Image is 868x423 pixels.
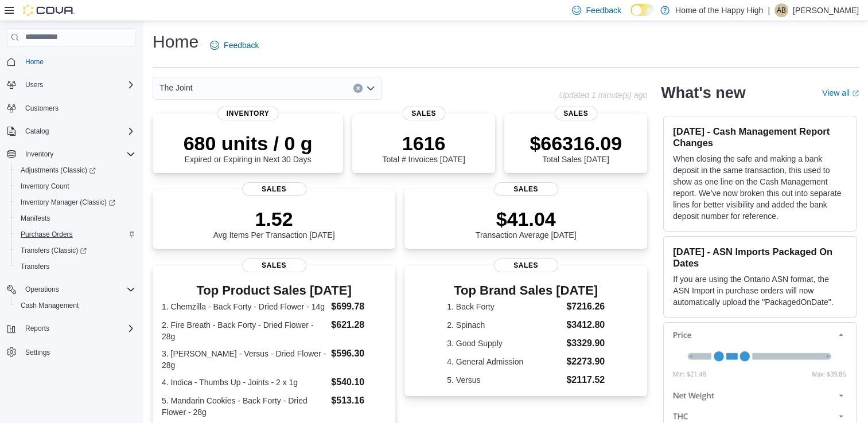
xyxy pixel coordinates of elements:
p: $41.04 [476,207,577,230]
a: Adjustments (Classic) [11,162,140,178]
dt: 1. Chemzilla - Back Forty - Dried Flower - 14g [162,301,326,312]
span: Transfers [21,262,49,271]
a: Transfers [16,260,54,273]
span: Feedback [224,40,259,51]
span: Inventory Count [16,179,135,193]
button: Customers [2,100,140,116]
dd: $2117.52 [566,373,605,387]
span: Feedback [586,5,621,16]
h3: Top Product Sales [DATE] [162,284,386,297]
span: Operations [25,285,59,294]
dd: $621.28 [331,318,386,332]
span: Home [21,54,135,69]
div: Total # Invoices [DATE] [382,132,465,164]
dd: $540.10 [331,375,386,389]
dt: 4. Indica - Thumbs Up - Joints - 2 x 1g [162,377,326,388]
div: Total Sales [DATE] [530,132,622,164]
svg: External link [852,90,859,97]
button: Reports [2,320,140,336]
p: Updated 1 minute(s) ago [559,91,647,100]
span: Inventory [21,147,135,161]
span: Inventory [217,107,279,120]
button: Users [21,78,48,92]
span: Sales [554,107,597,120]
span: Manifests [16,211,135,225]
a: Adjustments (Classic) [16,163,100,177]
h3: Top Brand Sales [DATE] [447,284,605,297]
span: Sales [402,107,445,120]
button: Users [2,77,140,93]
dt: 3. [PERSON_NAME] - Versus - Dried Flower - 28g [162,348,326,371]
dt: 4. General Admission [447,356,562,367]
button: Operations [2,281,140,297]
a: Inventory Manager (Classic) [16,195,120,209]
span: Reports [21,322,135,335]
span: Purchase Orders [16,228,135,241]
img: Cova [23,5,75,16]
span: Sales [242,258,306,272]
span: Sales [494,258,558,272]
span: Transfers (Classic) [16,244,135,257]
dt: 3. Good Supply [447,338,562,349]
button: Catalog [2,123,140,139]
button: Transfers [11,258,140,275]
span: Cash Management [21,301,79,310]
dd: $513.16 [331,394,386,408]
dd: $3329.90 [566,336,605,350]
h3: [DATE] - Cash Management Report Changes [673,126,847,148]
div: Ashely Broadbent [774,3,788,17]
span: Operations [21,283,135,296]
span: Customers [25,104,59,113]
span: Dark Mode [630,16,631,17]
div: Avg Items Per Transaction [DATE] [213,207,335,240]
p: 1616 [382,132,465,155]
a: Inventory Manager (Classic) [11,194,140,210]
p: Home of the Happy High [675,3,763,17]
button: Reports [21,322,54,335]
a: Home [21,55,48,69]
dd: $2273.90 [566,355,605,369]
dt: 2. Spinach [447,319,562,331]
span: Catalog [21,124,135,138]
p: When closing the safe and making a bank deposit in the same transaction, this used to show as one... [673,153,847,222]
dt: 5. Versus [447,374,562,386]
button: Cash Management [11,297,140,314]
dd: $699.78 [331,300,386,314]
span: Sales [494,182,558,196]
span: Home [25,57,44,66]
span: Adjustments (Classic) [16,163,135,177]
h1: Home [153,30,198,53]
a: Transfers (Classic) [11,242,140,258]
span: Cash Management [16,299,135,312]
p: If you are using the Ontario ASN format, the ASN Import in purchase orders will now automatically... [673,273,847,308]
span: Sales [242,182,306,196]
button: Inventory [2,146,140,162]
span: Settings [21,344,135,359]
span: Users [21,78,135,92]
span: Inventory Count [21,182,69,191]
span: AB [777,3,786,17]
span: Transfers [16,260,135,273]
button: Catalog [21,124,53,138]
span: Settings [25,348,50,357]
h2: What's new [661,84,745,102]
button: Open list of options [366,84,375,93]
span: Customers [21,101,135,115]
span: Reports [25,324,49,333]
span: Inventory Manager (Classic) [21,198,115,207]
span: The Joint [159,81,193,95]
div: Transaction Average [DATE] [476,207,577,240]
a: Purchase Orders [16,228,77,241]
p: 680 units / 0 g [184,132,313,155]
a: Manifests [16,211,55,225]
a: Customers [21,101,63,115]
button: Inventory Count [11,178,140,194]
span: Manifests [21,214,50,223]
span: Inventory Manager (Classic) [16,195,135,209]
dt: 5. Mandarin Cookies - Back Forty - Dried Flower - 28g [162,395,326,418]
dt: 1. Back Forty [447,301,562,312]
button: Clear input [353,84,363,93]
button: Settings [2,343,140,360]
button: Operations [21,283,64,296]
span: Inventory [25,150,53,159]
